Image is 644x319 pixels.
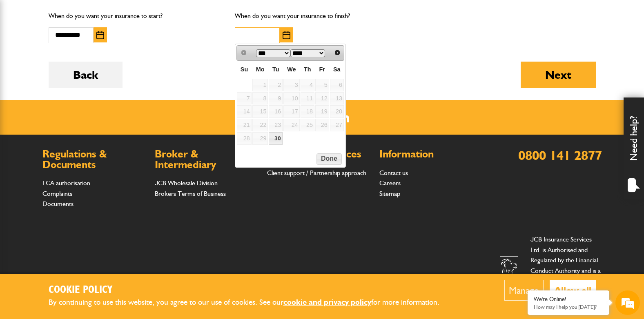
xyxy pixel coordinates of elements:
a: JCB Wholesale Division [155,179,218,187]
p: JCB Insurance Services Ltd. is Authorised and Regulated by the Financial Conduct Authority and is... [530,234,602,307]
a: Careers [379,179,401,187]
div: Minimize live chat window [134,4,154,24]
img: d_20077148190_company_1631870298795_20077148190 [14,45,34,57]
a: Client support / Partnership approach [267,169,366,177]
p: When do you want your insurance to start? [49,11,223,21]
img: Choose date [283,31,290,39]
span: Sunday [241,66,248,73]
input: Enter your phone number [11,124,149,142]
p: When do you want your insurance to finish? [235,11,409,21]
a: 30 [269,132,283,145]
a: Contact us [379,169,408,177]
button: Manage [504,280,544,301]
img: Choose date [96,31,104,39]
span: Tuesday [272,66,279,73]
div: We're Online! [534,296,603,303]
textarea: Type your message and hit 'Enter' [11,148,149,244]
div: Need help? [624,97,644,199]
a: Complaints [42,190,72,197]
a: FCA authorisation [42,179,90,187]
button: Back [49,62,123,88]
span: Friday [319,66,325,73]
p: How may I help you today? [534,304,603,310]
span: Saturday [333,66,341,73]
h2: Regulations & Documents [42,149,147,170]
em: Start Chat [111,251,148,262]
button: Allow all [550,280,596,301]
button: Done [316,153,341,165]
button: Next [521,62,596,88]
div: Chat with us now [42,46,137,56]
span: Thursday [304,66,311,73]
input: Enter your email address [11,100,149,117]
input: Enter your last name [11,75,149,93]
h2: Information [379,149,484,159]
h2: Cookie Policy [49,284,453,297]
span: Next [334,49,341,56]
a: 0800 141 2877 [518,147,602,163]
a: Sitemap [379,190,400,197]
h2: Broker & Intermediary [155,149,259,170]
p: By continuing to use this website, you agree to our use of cookies. See our for more information. [49,296,453,309]
span: Wednesday [287,66,296,73]
a: Next [331,47,343,58]
a: Documents [42,200,74,208]
a: cookie and privacy policy [283,297,371,307]
span: Monday [256,66,265,73]
a: Brokers Terms of Business [155,190,226,197]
